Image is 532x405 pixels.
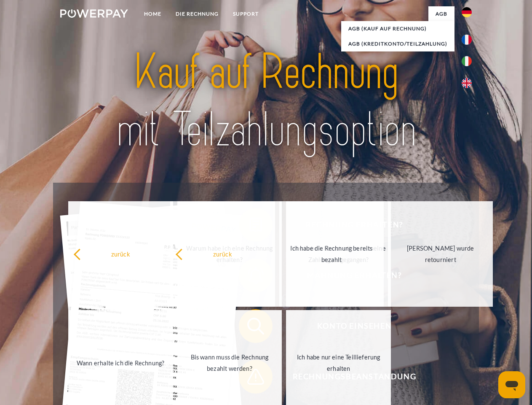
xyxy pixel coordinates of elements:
[462,56,472,66] img: it
[182,351,277,374] div: Bis wann muss die Rechnung bezahlt werden?
[291,351,386,374] div: Ich habe nur eine Teillieferung erhalten
[80,40,452,162] img: title-powerpay_de.svg
[462,35,472,45] img: fr
[60,9,128,18] img: logo-powerpay-white.svg
[226,6,266,22] a: SUPPORT
[137,6,168,22] a: Home
[73,357,168,368] div: Wann erhalte ich die Rechnung?
[462,78,472,88] img: en
[73,248,168,259] div: zurück
[498,371,525,398] iframe: Schaltfläche zum Öffnen des Messaging-Fensters
[341,21,454,36] a: AGB (Kauf auf Rechnung)
[393,243,488,265] div: [PERSON_NAME] wurde retourniert
[462,7,472,17] img: de
[284,243,379,265] div: Ich habe die Rechnung bereits bezahlt
[168,6,226,22] a: DIE RECHNUNG
[341,36,454,51] a: AGB (Kreditkonto/Teilzahlung)
[428,6,454,22] a: agb
[175,248,270,259] div: zurück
